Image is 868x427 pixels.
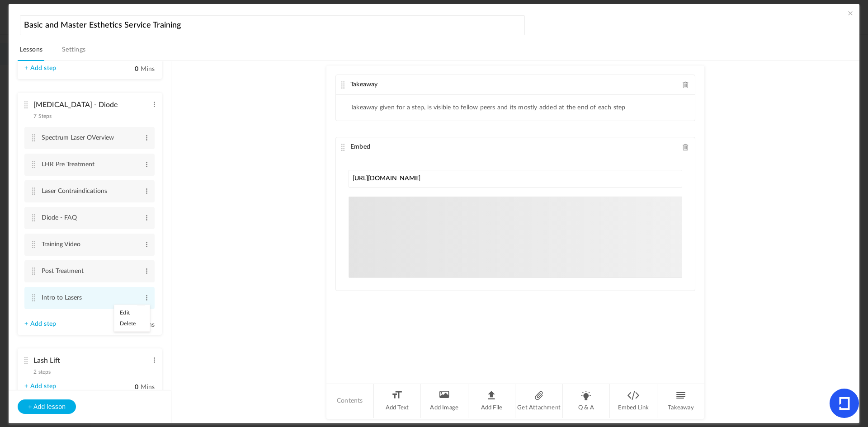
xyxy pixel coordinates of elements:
input: Mins [116,383,139,392]
li: Takeaway given for a step, is visible to fellow peers and its mostly added at the end of each step [350,104,626,112]
li: Q & A [563,384,610,418]
li: Add Text [374,384,421,418]
span: Mins [141,384,155,390]
li: Embed Link [610,384,657,418]
span: Embed [350,144,370,150]
span: Takeaway [350,81,378,88]
a: Edit [114,307,150,318]
a: Delete [114,318,150,329]
li: Get Attachment [515,384,563,418]
li: Contents [326,384,374,418]
li: Add Image [421,384,468,418]
input: Mins [116,65,139,74]
span: Mins [141,66,155,72]
li: Add File [468,384,516,418]
li: Takeaway [657,384,704,418]
input: Paste any link or url [349,170,682,188]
